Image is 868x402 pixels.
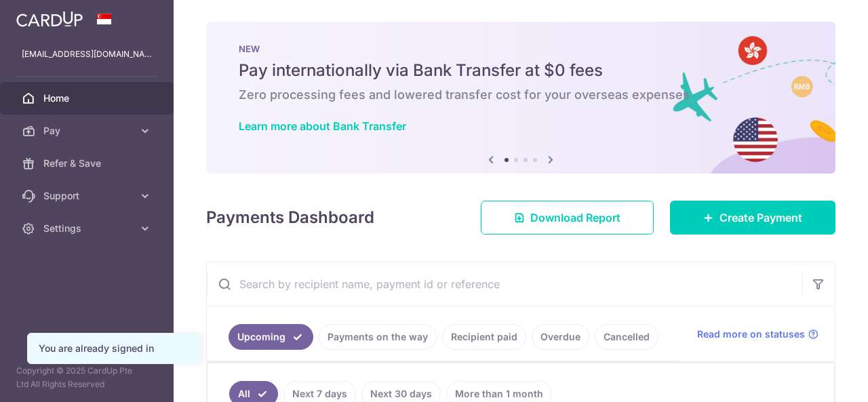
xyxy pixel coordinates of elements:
span: Pay [43,124,133,138]
span: Download Report [530,209,620,226]
span: Home [43,92,133,105]
a: Upcoming [229,324,313,350]
span: Create Payment [719,209,802,226]
p: NEW [239,43,803,54]
h4: Payments Dashboard [206,205,374,230]
span: Support [43,189,133,203]
a: Learn more about Bank Transfer [239,119,406,133]
a: Create Payment [670,201,835,235]
input: Search by recipient name, payment id or reference [207,262,802,306]
a: Cancelled [595,324,658,350]
a: Payments on the way [319,324,437,350]
span: Settings [43,222,133,235]
h5: Pay internationally via Bank Transfer at $0 fees [239,60,803,81]
img: Bank transfer banner [206,22,835,174]
img: CardUp [16,11,83,27]
a: Download Report [481,201,654,235]
a: Overdue [532,324,589,350]
a: Recipient paid [442,324,526,350]
a: Read more on statuses [697,327,818,341]
h6: Zero processing fees and lowered transfer cost for your overseas expenses [239,87,803,103]
div: You are already signed in [39,342,189,355]
p: [EMAIL_ADDRESS][DOMAIN_NAME] [22,47,152,61]
span: Refer & Save [43,157,133,170]
span: Read more on statuses [697,327,805,341]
